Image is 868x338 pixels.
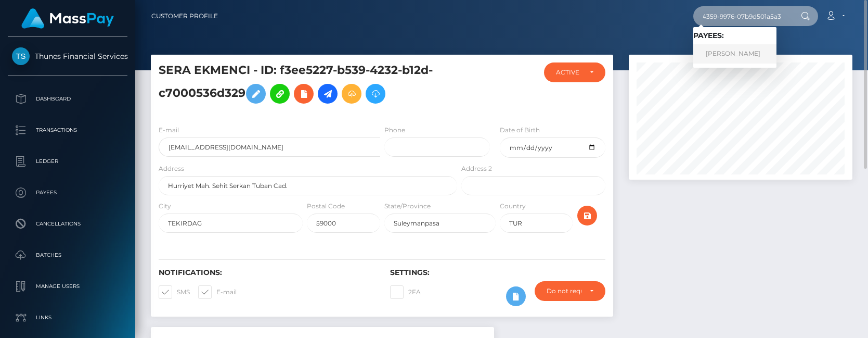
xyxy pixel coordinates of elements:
p: Manage Users [12,279,123,294]
a: Customer Profile [151,5,218,27]
label: Postal Code [307,202,345,211]
label: State/Province [384,202,431,211]
p: Transactions [12,122,123,138]
label: 2FA [390,285,421,299]
a: Cancellations [8,211,127,237]
div: Do not require [547,287,582,295]
a: Batches [8,242,127,268]
a: Ledger [8,148,127,174]
button: Do not require [535,281,606,301]
h5: SERA EKMENCI - ID: f3ee5227-b539-4232-b12d-c7000536d329 [159,62,451,109]
h6: Notifications: [159,268,374,277]
label: Date of Birth [500,126,540,135]
label: Phone [384,126,405,135]
label: E-mail [198,285,237,299]
label: Address [159,164,184,173]
p: Batches [12,247,123,263]
label: Country [500,202,526,211]
p: Dashboard [12,91,123,107]
h6: Payees: [693,31,776,40]
label: City [159,202,171,211]
a: Transactions [8,117,127,143]
label: Address 2 [461,164,492,173]
a: Initiate Payout [318,84,338,104]
label: SMS [159,285,190,299]
h6: Settings: [390,268,606,277]
img: Thunes Financial Services [12,47,30,65]
span: Thunes Financial Services [8,52,127,61]
label: E-mail [159,126,179,135]
a: Dashboard [8,86,127,112]
a: Links [8,305,127,331]
a: Manage Users [8,273,127,299]
a: Payees [8,180,127,206]
button: ACTIVE [544,62,605,82]
a: [PERSON_NAME] [693,44,776,64]
p: Cancellations [12,216,123,232]
p: Payees [12,185,123,201]
p: Ledger [12,154,123,169]
input: Search... [693,6,791,26]
p: Links [12,310,123,326]
img: MassPay Logo [21,8,114,29]
div: ACTIVE [556,68,581,77]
